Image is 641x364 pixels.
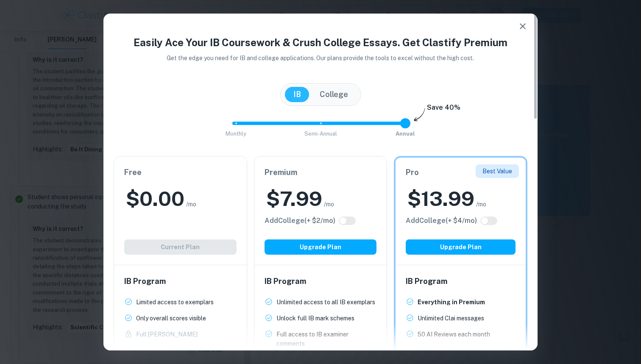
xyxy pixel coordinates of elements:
[265,167,377,178] h6: Premium
[136,297,214,307] p: Limited access to exemplars
[406,216,477,226] h6: Click to see all the additional College features.
[265,216,335,226] h6: Click to see all the additional College features.
[276,314,354,323] p: Unlock full IB mark schemes
[418,297,485,307] p: Everything in Premium
[124,167,237,178] h6: Free
[324,200,334,209] span: /mo
[304,131,337,137] span: Semi-Annual
[265,239,377,255] button: Upgrade Plan
[406,167,516,178] h6: Pro
[124,275,237,287] h6: IB Program
[427,103,460,117] h6: Save 40%
[285,87,309,102] button: IB
[114,35,527,50] h4: Easily Ace Your IB Coursework & Crush College Essays. Get Clastify Premium
[418,314,484,323] p: Unlimited Clai messages
[311,87,357,102] button: College
[136,314,206,323] p: Only overall scores visible
[186,200,196,209] span: /mo
[476,200,486,209] span: /mo
[155,53,486,63] p: Get the edge you need for IB and college applications. Our plans provide the tools to excel witho...
[276,297,375,307] p: Unlimited access to all IB exemplars
[406,275,516,287] h6: IB Program
[407,185,474,212] h2: $ 13.99
[126,185,184,212] h2: $ 0.00
[226,131,246,137] span: Monthly
[266,185,322,212] h2: $ 7.99
[265,275,377,287] h6: IB Program
[406,239,516,255] button: Upgrade Plan
[396,131,415,137] span: Annual
[414,108,425,122] img: subscription-arrow.svg
[482,167,512,176] p: Best Value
